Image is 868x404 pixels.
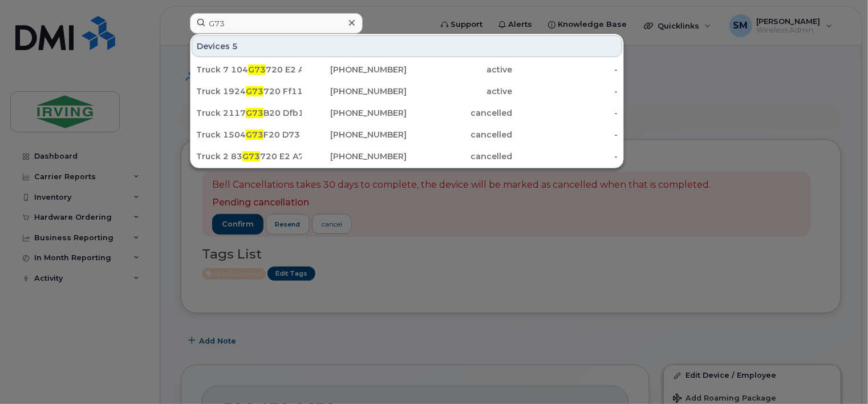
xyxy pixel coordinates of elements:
[196,107,302,119] div: Truck 2117 B20 Dfb14 B
[232,41,238,52] span: 5
[196,64,302,75] div: Truck 7 104 720 E2 A657
[248,64,266,75] span: G73
[302,129,407,140] div: [PHONE_NUMBER]
[512,64,618,75] div: -
[512,86,618,97] div: -
[302,86,407,97] div: [PHONE_NUMBER]
[192,146,622,167] a: Truck 2 83G73720 E2 A758[PHONE_NUMBER]cancelled-
[196,129,302,140] div: Truck 1504 F20 D73 Efa
[192,103,622,123] a: Truck 2117G73B20 Dfb14 B[PHONE_NUMBER]cancelled-
[192,35,622,57] div: Devices
[302,151,407,162] div: [PHONE_NUMBER]
[192,59,622,80] a: Truck 7 104G73720 E2 A657[PHONE_NUMBER]active-
[407,86,513,97] div: active
[512,129,618,140] div: -
[242,151,260,161] span: G73
[407,129,513,140] div: cancelled
[407,151,513,162] div: cancelled
[512,151,618,162] div: -
[512,107,618,119] div: -
[302,107,407,119] div: [PHONE_NUMBER]
[302,64,407,75] div: [PHONE_NUMBER]
[246,86,263,96] span: G73
[192,81,622,102] a: Truck 1924G73720 Ff1107[PHONE_NUMBER]active-
[196,151,302,162] div: Truck 2 83 720 E2 A758
[407,64,513,75] div: active
[246,130,263,140] span: G73
[196,86,302,97] div: Truck 1924 720 Ff1107
[407,107,513,119] div: cancelled
[192,124,622,145] a: Truck 1504G73F20 D73 Efa[PHONE_NUMBER]cancelled-
[246,108,263,118] span: G73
